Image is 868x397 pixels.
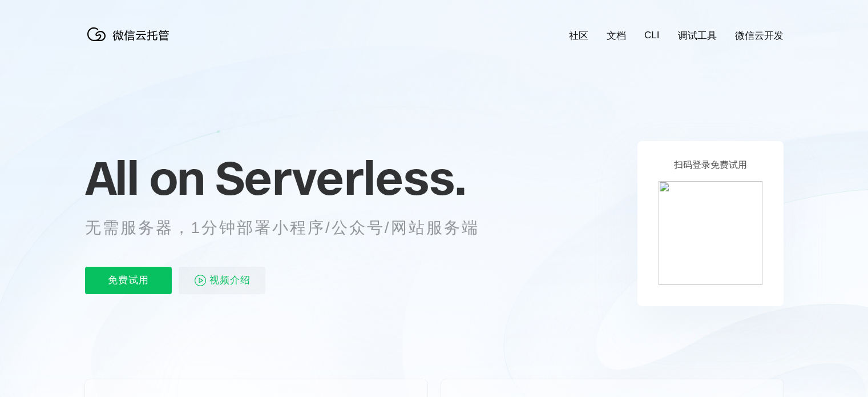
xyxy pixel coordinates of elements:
a: 微信云托管 [85,38,176,47]
a: 社区 [569,29,588,42]
a: 文档 [607,29,626,42]
a: 调试工具 [678,29,717,42]
span: Serverless. [215,149,466,206]
p: 免费试用 [85,267,172,294]
p: 无需服务器，1分钟部署小程序/公众号/网站服务端 [85,216,500,239]
a: 微信云开发 [735,29,784,42]
img: video_play.svg [193,274,207,287]
span: All on [85,149,204,206]
img: 微信云托管 [85,23,176,46]
a: CLI [644,30,659,41]
p: 扫码登录免费试用 [674,159,747,171]
span: 视频介绍 [209,267,251,294]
